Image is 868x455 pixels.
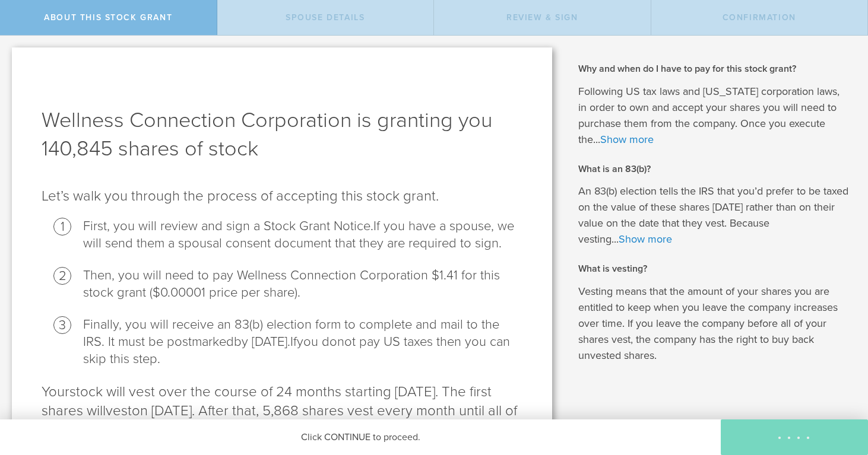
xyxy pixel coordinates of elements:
h2: What is an 83(b)? [578,163,850,176]
h2: Why and when do I have to pay for this stock grant? [578,62,850,75]
li: Then, you will need to pay Wellness Connection Corporation $1.41 for this stock grant ($0.00001 p... [83,267,522,301]
li: First, you will review and sign a Stock Grant Notice. [83,218,522,252]
p: Vesting means that the amount of your shares you are entitled to keep when you leave the company ... [578,284,850,364]
span: Confirmation [723,12,796,23]
span: About this stock grant [44,12,172,23]
li: Finally, you will receive an 83(b) election form to complete and mail to the IRS . It must be pos... [83,316,522,368]
p: stock will vest over the course of 24 months starting [DATE]. The first shares will on [DATE]. Af... [42,383,522,440]
p: Let’s walk you through the process of accepting this stock grant . [42,187,522,206]
span: vest [106,402,132,419]
p: An 83(b) election tells the IRS that you’d prefer to be taxed on the value of these shares [DATE]... [578,183,850,247]
span: Your [42,383,69,400]
a: Show more [600,133,654,146]
h2: What is vesting? [578,262,850,275]
span: Spouse Details [286,12,365,23]
span: you do [297,334,337,349]
p: Following US tax laws and [US_STATE] corporation laws, in order to own and accept your shares you... [578,84,850,148]
span: by [DATE]. [234,334,290,349]
span: Review & Sign [506,12,578,23]
a: Show more [619,233,672,246]
h1: Wellness Connection Corporation is granting you 140,845 shares of stock [42,106,522,163]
